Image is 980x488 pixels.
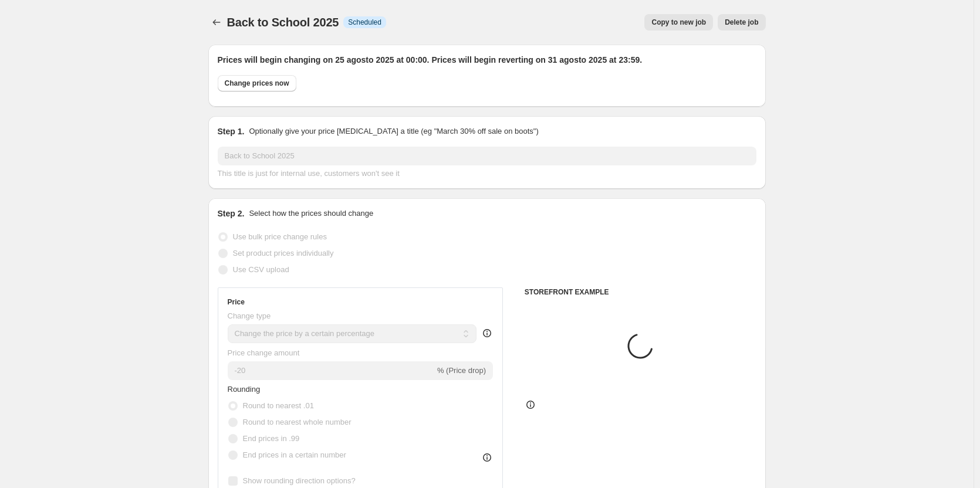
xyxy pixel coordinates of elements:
[228,297,245,307] h3: Price
[249,208,373,219] p: Select how the prices should change
[228,361,435,380] input: -15
[218,54,756,66] h2: Prices will begin changing on 25 agosto 2025 at 00:00. Prices will begin reverting on 31 agosto 2...
[218,208,245,219] h2: Step 2.
[208,14,225,30] button: Price change jobs
[228,385,261,394] span: Rounding
[243,418,352,426] span: Round to nearest whole number
[233,249,334,257] span: Set product prices individually
[228,311,271,320] span: Change type
[218,147,756,165] input: 30% off holiday sale
[233,232,327,241] span: Use bulk price change rules
[227,16,339,29] span: Back to School 2025
[243,401,314,410] span: Round to nearest .01
[718,14,765,30] button: Delete job
[644,14,713,30] button: Copy to new job
[525,287,756,297] h6: STOREFRONT EXAMPLE
[233,265,289,274] span: Use CSV upload
[243,434,300,443] span: End prices in .99
[243,450,346,459] span: End prices in a certain number
[249,126,538,137] p: Optionally give your price [MEDICAL_DATA] a title (eg "March 30% off sale on boots")
[218,75,296,91] button: Change prices now
[243,476,356,485] span: Show rounding direction options?
[348,18,381,27] span: Scheduled
[725,18,758,27] span: Delete job
[218,126,245,137] h2: Step 1.
[481,327,493,339] div: help
[218,169,400,178] span: This title is just for internal use, customers won't see it
[228,348,300,357] span: Price change amount
[651,18,706,27] span: Copy to new job
[437,366,486,375] span: % (Price drop)
[225,79,289,88] span: Change prices now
